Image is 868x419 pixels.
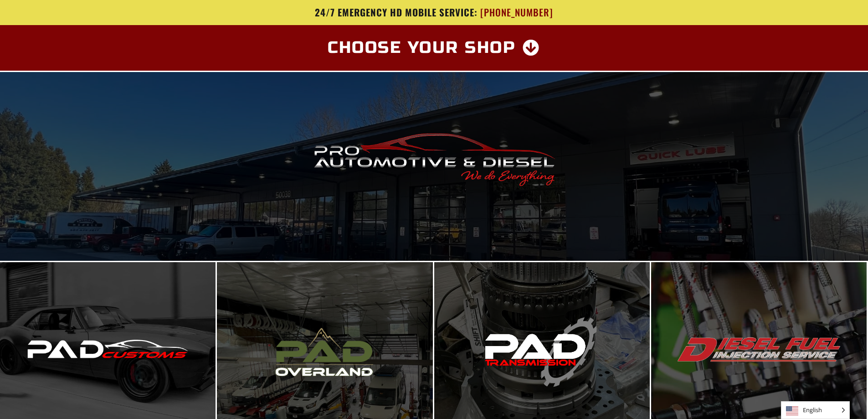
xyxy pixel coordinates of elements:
aside: Language selected: English [781,401,850,419]
a: 24/7 Emergency HD Mobile Service: [PHONE_NUMBER] [168,7,701,18]
span: 24/7 Emergency HD Mobile Service: [315,5,478,19]
span: English [781,402,849,419]
span: [PHONE_NUMBER] [480,7,553,18]
span: Choose Your Shop [328,40,516,56]
a: Choose Your Shop [317,34,551,62]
